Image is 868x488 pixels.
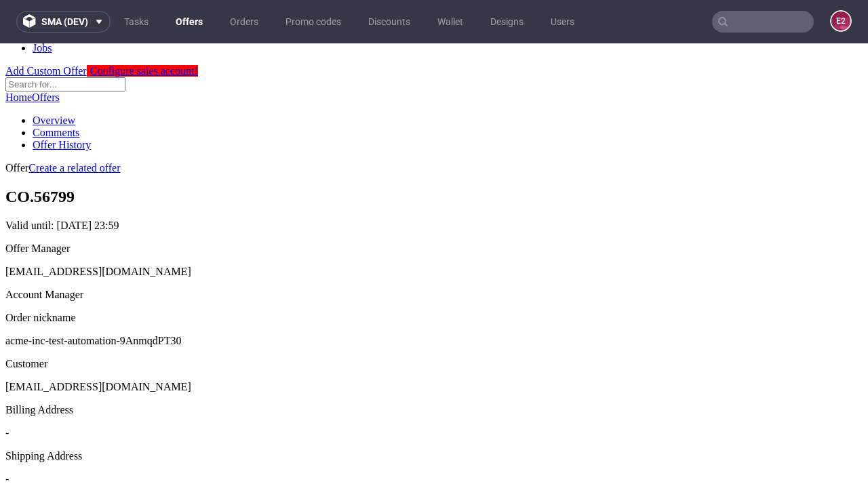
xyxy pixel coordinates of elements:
a: Create a related offer [28,119,120,130]
button: sma (dev) [16,11,111,33]
a: Tasks [116,11,157,33]
div: Customer [5,314,863,327]
a: Comments [33,83,79,95]
h1: CO.56799 [5,144,863,163]
a: Promo codes [277,11,349,33]
input: Search for... [5,34,125,48]
div: Billing Address [5,361,863,373]
p: acme-inc-test-automation-9AnmqdPT30 [5,291,863,304]
a: Wallet [429,11,471,33]
a: Designs [482,11,532,33]
div: Offer Manager [5,199,863,211]
a: Discounts [360,11,418,33]
figcaption: e2 [831,12,850,30]
span: Configure sales account! [90,22,198,33]
a: Offers [167,11,211,33]
div: Account Manager [5,245,863,258]
div: Offer [5,119,863,131]
a: Offer History [33,96,91,107]
div: Order nickname [5,268,863,281]
span: [EMAIL_ADDRESS][DOMAIN_NAME] [5,338,191,349]
div: [EMAIL_ADDRESS][DOMAIN_NAME] [5,222,863,235]
a: Add Custom Offer [5,22,87,33]
a: Offers [32,48,60,60]
a: Overview [33,71,75,83]
span: - [5,430,9,441]
div: Shipping Address [5,407,863,419]
p: Valid until: [5,176,863,188]
a: Home [5,48,32,60]
time: [DATE] 23:59 [57,176,119,188]
a: Orders [222,11,267,33]
a: Configure sales account! [87,22,198,33]
span: sma (dev) [41,17,88,26]
a: Users [542,11,583,33]
span: - [5,384,9,395]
